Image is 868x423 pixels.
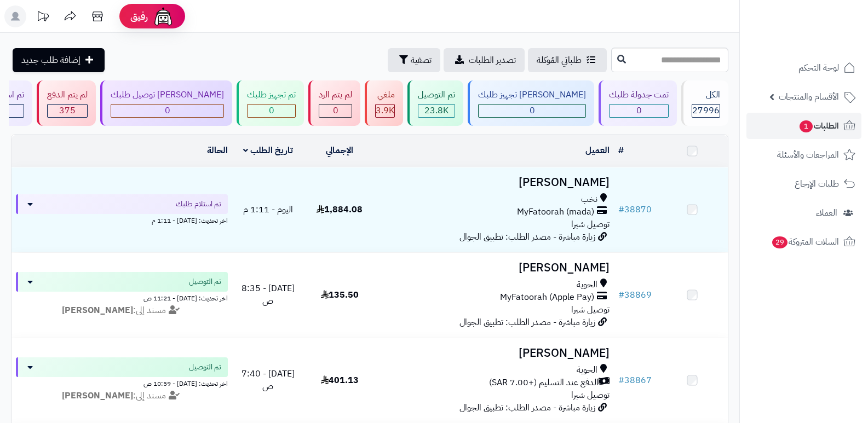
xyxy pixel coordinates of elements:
[772,236,788,249] span: 29
[777,147,839,163] span: المراجعات والأسئلة
[459,401,595,414] span: زيارة مباشرة - مصدر الطلب: تطبيق الجوال
[746,229,861,255] a: السلات المتروكة29
[59,104,76,117] span: 375
[618,374,624,387] span: #
[577,279,597,291] span: الحوية
[62,304,133,317] strong: [PERSON_NAME]
[418,105,455,117] div: 23765
[319,105,352,117] div: 0
[465,80,596,126] a: [PERSON_NAME] تجهيز طلبك 0
[319,89,352,101] div: لم يتم الرد
[380,176,610,189] h3: [PERSON_NAME]
[207,144,228,157] a: الحالة
[388,48,440,72] button: تصفية
[418,89,455,101] div: تم التوصيل
[799,120,813,133] span: 1
[779,89,839,105] span: الأقسام والمنتجات
[333,104,338,117] span: 0
[746,171,861,197] a: طلبات الإرجاع
[48,105,87,117] div: 375
[321,374,359,387] span: 401.13
[8,304,236,317] div: مسند إلى:
[234,80,306,126] a: تم تجهيز طلبك 0
[746,200,861,226] a: العملاء
[98,80,234,126] a: [PERSON_NAME] توصيل طلبك 0
[517,206,594,218] span: MyFatoorah (mada)
[321,288,359,302] span: 135.50
[111,89,224,101] div: [PERSON_NAME] توصيل طلبك
[794,19,858,42] img: logo-2.png
[479,105,585,117] div: 0
[500,291,594,304] span: MyFatoorah (Apple Pay)
[16,214,228,225] div: اخر تحديث: [DATE] - 1:11 م
[29,5,56,30] a: تحديثات المنصة
[16,292,228,303] div: اخر تحديث: [DATE] - 11:21 ص
[577,364,597,376] span: الحوية
[411,54,432,67] span: تصفية
[469,54,516,67] span: تصدير الطلبات
[679,80,731,126] a: الكل27996
[798,60,839,76] span: لوحة التحكم
[16,377,228,389] div: اخر تحديث: [DATE] - 10:59 ص
[242,282,295,308] span: [DATE] - 8:35 ص
[152,5,174,27] img: ai-face.png
[530,104,535,117] span: 0
[459,230,595,244] span: زيارة مباشرة - مصدر الطلب: تطبيق الجوال
[618,203,624,216] span: #
[581,193,597,206] span: نخب
[130,10,148,23] span: رفيق
[376,104,394,117] span: 3.9K
[618,374,652,387] a: #38867
[375,89,395,101] div: ملغي
[35,80,98,126] a: لم يتم الدفع 375
[459,316,595,329] span: زيارة مباشرة - مصدر الطلب: تطبيق الجوال
[609,89,669,101] div: تمت جدولة طلبك
[317,203,363,216] span: 1,884.08
[242,367,295,393] span: [DATE] - 7:40 ص
[478,89,586,101] div: [PERSON_NAME] تجهيز طلبك
[306,80,363,126] a: لم يتم الرد 0
[571,303,610,316] span: توصيل شبرا
[13,48,105,72] a: إضافة طلب جديد
[798,118,839,134] span: الطلبات
[771,234,839,250] span: السلات المتروكة
[424,104,449,117] span: 23.8K
[795,176,839,192] span: طلبات الإرجاع
[8,390,236,402] div: مسند إلى:
[746,142,861,168] a: المراجعات والأسئلة
[47,89,88,101] div: لم يتم الدفع
[610,105,668,117] div: 0
[62,389,133,402] strong: [PERSON_NAME]
[248,105,295,117] div: 0
[380,262,610,274] h3: [PERSON_NAME]
[618,144,624,157] a: #
[363,80,405,126] a: ملغي 3.9K
[189,362,221,373] span: تم التوصيل
[247,89,296,101] div: تم تجهيز طلبك
[21,54,81,67] span: إضافة طلب جديد
[189,276,221,287] span: تم التوصيل
[537,54,582,67] span: طلباتي المُوكلة
[816,205,837,221] span: العملاء
[380,347,610,360] h3: [PERSON_NAME]
[111,105,223,117] div: 0
[269,104,274,117] span: 0
[636,104,642,117] span: 0
[165,104,170,117] span: 0
[444,48,525,72] a: تصدير الطلبات
[618,288,624,302] span: #
[618,203,652,216] a: #38870
[618,288,652,302] a: #38869
[596,80,679,126] a: تمت جدولة طلبك 0
[176,199,221,210] span: تم استلام طلبك
[528,48,607,72] a: طلباتي المُوكلة
[243,203,293,216] span: اليوم - 1:11 م
[243,144,293,157] a: تاريخ الطلب
[692,89,720,101] div: الكل
[326,144,353,157] a: الإجمالي
[571,218,610,231] span: توصيل شبرا
[746,55,861,81] a: لوحة التحكم
[746,113,861,139] a: الطلبات1
[585,144,610,157] a: العميل
[376,105,394,117] div: 3855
